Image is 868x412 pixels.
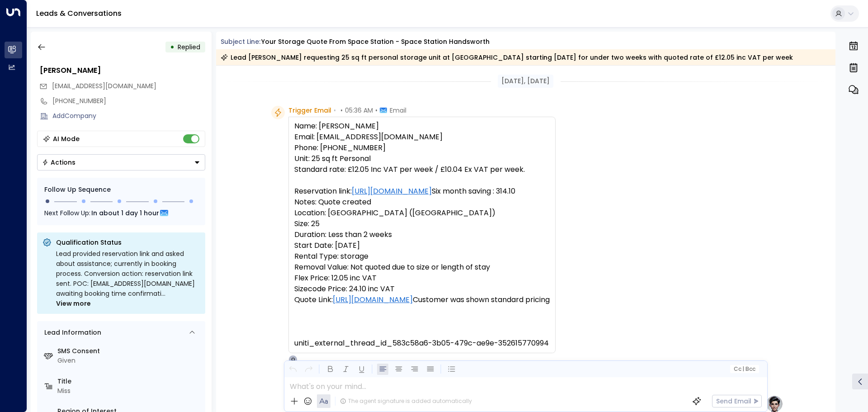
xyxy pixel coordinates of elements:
[352,186,432,197] a: [URL][DOMAIN_NAME]
[303,364,314,375] button: Redo
[40,65,205,76] div: [PERSON_NAME]
[57,356,202,365] div: Given
[57,377,202,386] label: Title
[375,106,377,115] span: •
[221,53,793,62] div: Lead [PERSON_NAME] requesting 25 sq ft personal storage unit at [GEOGRAPHIC_DATA] starting [DATE]...
[294,121,550,349] pre: Name: [PERSON_NAME] Email: [EMAIL_ADDRESS][DOMAIN_NAME] Phone: [PHONE_NUMBER] Unit: 25 sq ft Pers...
[91,208,159,218] span: In about 1 day 1 hour
[288,355,297,364] div: O
[288,106,331,115] span: Trigger Email
[730,365,759,374] button: Cc|Bcc
[56,238,200,247] p: Qualification Status
[42,158,75,166] div: Actions
[36,8,122,19] a: Leads & Conversations
[53,134,80,143] div: AI Mode
[52,81,156,90] span: [EMAIL_ADDRESS][DOMAIN_NAME]
[390,106,406,115] span: Email
[178,43,200,52] span: Replied
[56,249,200,308] div: Lead provided reservation link and asked about assistance; currently in booking process. Conversi...
[345,106,373,115] span: 05:36 AM
[52,96,205,106] div: [PHONE_NUMBER]
[44,185,198,194] div: Follow Up Sequence
[37,154,205,170] button: Actions
[742,366,744,372] span: |
[52,111,205,121] div: AddCompany
[340,106,343,115] span: •
[733,366,755,372] span: Cc Bcc
[52,81,156,91] span: hewufinys@gmail.com
[44,208,198,218] div: Next Follow Up:
[37,154,205,170] div: Button group with a nested menu
[498,75,553,88] div: [DATE], [DATE]
[57,346,202,356] label: SMS Consent
[333,294,413,305] a: [URL][DOMAIN_NAME]
[340,397,472,405] div: The agent signature is added automatically
[170,39,175,55] div: •
[334,106,336,115] span: •
[261,37,490,47] div: Your storage quote from Space Station - Space Station Handsworth
[57,386,202,396] div: Miss
[287,364,298,375] button: Undo
[41,328,101,337] div: Lead Information
[221,37,260,46] span: Subject Line:
[56,298,91,308] span: View more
